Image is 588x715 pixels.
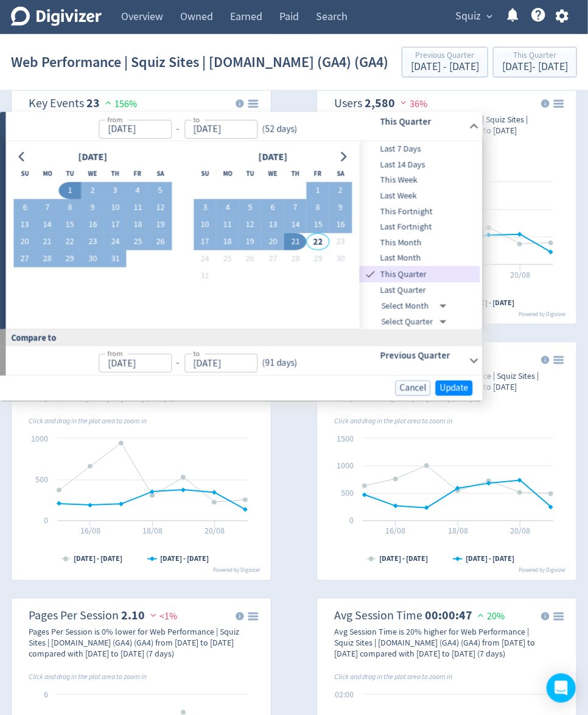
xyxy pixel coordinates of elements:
[360,157,480,173] div: Last 14 Days
[81,199,103,216] button: 9
[149,216,172,233] button: 19
[5,112,482,141] div: from-to(52 days)This Quarter
[360,284,480,297] span: Last Quarter
[254,149,291,166] div: [DATE]
[349,515,354,526] text: 0
[334,608,422,624] dt: Avg Session Time
[510,269,530,280] text: 20/08
[284,250,307,267] button: 28
[172,122,184,136] div: -
[107,114,122,125] label: from
[439,384,468,393] span: Update
[142,526,163,537] text: 18/08
[257,122,303,136] div: ( 52 days )
[360,266,480,283] div: This Quarter
[5,347,482,376] div: from-to(91 days)Previous Quarter
[205,526,225,537] text: 20/08
[475,611,487,620] img: positive-performance.svg
[360,219,480,235] div: Last Fortnight
[307,233,329,250] button: 22
[329,233,352,250] button: 23
[149,199,172,216] button: 12
[510,526,530,537] text: 20/08
[149,182,172,199] button: 5
[127,165,149,182] th: Friday
[16,91,266,319] svg: Key Events 23 156%
[334,416,452,426] i: Click and drag in the plot area to zoom in
[337,460,354,471] text: 1000
[239,233,261,250] button: 19
[493,47,577,77] button: This Quarter[DATE]- [DATE]
[149,165,172,182] th: Saturday
[35,474,48,485] text: 500
[335,689,354,700] text: 02:00
[284,216,307,233] button: 14
[13,149,31,166] button: Go to previous month
[329,199,352,216] button: 9
[31,433,48,444] text: 1000
[149,233,172,250] button: 26
[360,236,480,250] span: This Month
[360,143,480,156] span: Last 7 Days
[341,488,354,499] text: 500
[74,149,111,166] div: [DATE]
[475,611,505,623] span: 20%
[172,356,184,370] div: -
[102,98,114,107] img: positive-performance.svg
[29,672,147,682] i: Click and drag in the plot area to zoom in
[322,91,572,319] svg: Users 2,580 36%
[262,216,284,233] button: 13
[160,554,209,564] text: [DATE] - [DATE]
[307,165,329,182] th: Friday
[58,216,81,233] button: 15
[329,250,352,267] button: 30
[13,165,36,182] th: Sunday
[382,314,452,330] div: Select Quarter
[194,199,216,216] button: 3
[411,51,479,62] div: Previous Quarter
[455,7,481,26] span: Squiz
[5,141,482,329] div: from-to(52 days)This Quarter
[365,95,395,111] strong: 2,580
[194,233,216,250] button: 17
[127,216,149,233] button: 18
[216,216,239,233] button: 11
[262,199,284,216] button: 6
[104,165,127,182] th: Thursday
[519,311,566,318] text: Powered by Digivizer
[380,348,464,363] h6: Previous Quarter
[360,141,480,329] nav: presets
[13,233,36,250] button: 20
[329,182,352,199] button: 2
[29,608,119,624] dt: Pages Per Session
[36,165,58,182] th: Monday
[337,433,354,444] text: 1500
[329,165,352,182] th: Saturday
[81,216,103,233] button: 16
[104,216,127,233] button: 17
[239,250,261,267] button: 26
[80,526,100,537] text: 16/08
[16,347,266,576] svg: New Users 1,788 45%
[29,416,147,426] i: Click and drag in the plot area to zoom in
[36,250,58,267] button: 28
[360,141,480,157] div: Last 7 Days
[360,158,480,172] span: Last 14 Days
[86,95,100,111] strong: 23
[239,165,261,182] th: Tuesday
[307,182,329,199] button: 1
[502,51,568,62] div: This Quarter
[194,216,216,233] button: 10
[484,11,495,22] span: expand_more
[382,298,452,314] div: Select Month
[13,199,36,216] button: 6
[193,348,200,359] label: to
[360,174,480,187] span: This Week
[58,182,81,199] button: 1
[360,172,480,188] div: This Week
[360,204,480,220] div: This Fortnight
[402,47,488,77] button: Previous Quarter[DATE] - [DATE]
[58,233,81,250] button: 22
[216,250,239,267] button: 25
[81,233,103,250] button: 23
